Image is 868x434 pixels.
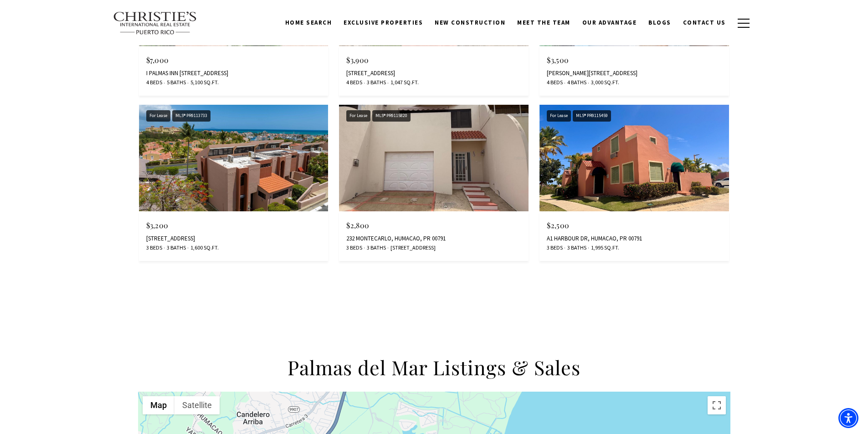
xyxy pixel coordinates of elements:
[346,244,362,252] span: 3 Beds
[708,396,726,414] button: Toggle fullscreen view
[146,220,169,230] span: $3,200
[344,19,423,26] span: Exclusive Properties
[547,79,563,87] span: 4 Beds
[346,110,370,122] div: For Lease
[547,235,722,242] div: A1 HARBOUR DR, HUMACAO, PR 00791
[547,55,569,65] span: $3,500
[576,14,643,31] a: Our Advantage
[547,110,571,122] div: For Lease
[346,220,369,230] span: $2,800
[139,105,329,261] a: For Lease For Lease MLS® PR9113733 $3,200 [STREET_ADDRESS] 3 Beds 3 Baths 1,600 Sq.Ft.
[539,105,729,261] a: For Lease For Lease MLS® PR9115459 $2,500 A1 HARBOUR DR, HUMACAO, PR 00791 3 Beds 3 Baths 1,995 S...
[346,79,362,87] span: 4 Beds
[683,19,726,26] span: Contact Us
[547,244,563,252] span: 3 Beds
[146,110,170,122] div: For Lease
[565,244,586,252] span: 3 Baths
[143,396,175,414] button: Show street map
[188,244,219,252] span: 1,600 Sq.Ft.
[539,105,729,211] img: For Lease
[547,70,722,77] div: [PERSON_NAME][STREET_ADDRESS]
[339,105,529,261] a: For Lease For Lease MLS® PR9115820 $2,800 232 MONTECARLO, HUMACAO, PR 00791 3 Beds 3 Baths [STREE...
[511,14,576,31] a: Meet the Team
[547,220,569,230] span: $2,500
[565,79,586,87] span: 4 Baths
[138,355,730,380] h2: Palmas del Mar Listings & Sales
[175,396,220,414] button: Show satellite imagery
[146,244,162,252] span: 3 Beds
[346,70,521,77] div: [STREET_ADDRESS]
[589,79,619,87] span: 3,000 Sq.Ft.
[339,105,529,211] img: For Lease
[164,244,186,252] span: 3 Baths
[365,79,386,87] span: 3 Baths
[677,14,732,31] a: Contact Us
[388,79,419,87] span: 1,047 Sq.Ft.
[648,19,671,26] span: Blogs
[346,235,521,242] div: 232 MONTECARLO, HUMACAO, PR 00791
[582,19,637,26] span: Our Advantage
[164,79,186,87] span: 5 Baths
[113,11,198,35] img: Christie's International Real Estate text transparent background
[435,19,505,26] span: New Construction
[838,408,858,428] div: Accessibility Menu
[589,244,619,252] span: 1,995 Sq.Ft.
[139,105,329,211] img: For Lease
[146,79,162,87] span: 4 Beds
[372,110,411,122] div: MLS® PR9115820
[346,55,369,65] span: $3,900
[388,244,436,252] span: [STREET_ADDRESS]
[429,14,511,31] a: New Construction
[188,79,219,87] span: 5,100 Sq.Ft.
[146,235,321,242] div: [STREET_ADDRESS]
[732,10,755,36] button: button
[146,55,169,65] span: $7,000
[279,14,338,31] a: Home Search
[365,244,386,252] span: 3 Baths
[146,70,321,77] div: I PALMAS INN [STREET_ADDRESS]
[573,110,611,122] div: MLS® PR9115459
[172,110,211,122] div: MLS® PR9113733
[642,14,677,31] a: Blogs
[338,14,429,31] a: Exclusive Properties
